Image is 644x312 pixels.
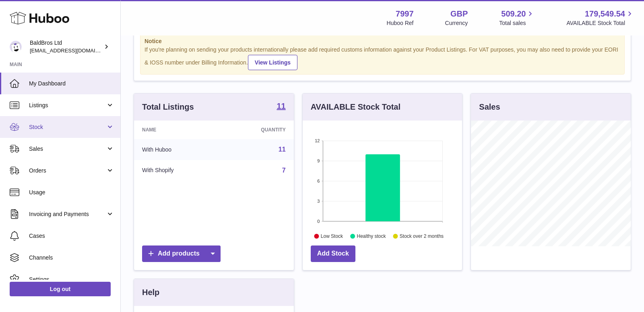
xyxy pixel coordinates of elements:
span: Orders [29,167,106,175]
a: 11 [277,102,285,112]
th: Name [134,121,220,139]
td: With Shopify [134,160,220,181]
strong: 11 [277,102,285,110]
a: Log out [10,282,111,296]
a: Add Stock [311,245,355,262]
a: 179,549.54 AVAILABLE Stock Total [566,8,634,27]
text: 9 [317,158,320,163]
div: BaldBros Ltd [30,39,102,54]
span: AVAILABLE Stock Total [566,19,634,27]
div: Currency [445,19,468,27]
h3: Total Listings [142,102,194,112]
span: Sales [29,145,106,153]
strong: Notice [144,37,620,45]
span: Stock [29,123,106,131]
th: Quantity [220,121,294,139]
span: Total sales [499,19,535,27]
text: 0 [317,219,320,224]
h3: Sales [479,102,500,112]
img: baldbrothersblog@gmail.com [10,41,22,53]
strong: 7997 [396,8,414,19]
div: Huboo Ref [387,19,414,27]
span: My Dashboard [29,80,114,87]
span: 509.20 [501,8,526,19]
span: 179,549.54 [585,8,625,19]
text: Healthy stock [357,233,386,239]
h3: AVAILABLE Stock Total [311,102,400,112]
text: 6 [317,179,320,183]
span: Invoicing and Payments [29,210,106,218]
a: 509.20 Total sales [499,8,535,27]
span: [EMAIL_ADDRESS][DOMAIN_NAME] [30,47,118,54]
text: Stock over 2 months [400,233,444,239]
span: Settings [29,276,114,283]
span: Cases [29,232,114,240]
text: Low Stock [321,233,343,239]
div: If you're planning on sending your products internationally please add required customs informati... [144,46,620,70]
strong: GBP [450,8,468,19]
a: 7 [282,167,286,174]
a: 11 [279,146,286,153]
span: Usage [29,189,114,196]
td: With Huboo [134,139,220,160]
text: 12 [315,138,320,143]
a: Add products [142,245,221,262]
h3: Help [142,287,159,298]
span: Channels [29,254,114,262]
text: 3 [317,199,320,204]
span: Listings [29,102,106,109]
a: View Listings [248,55,297,70]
